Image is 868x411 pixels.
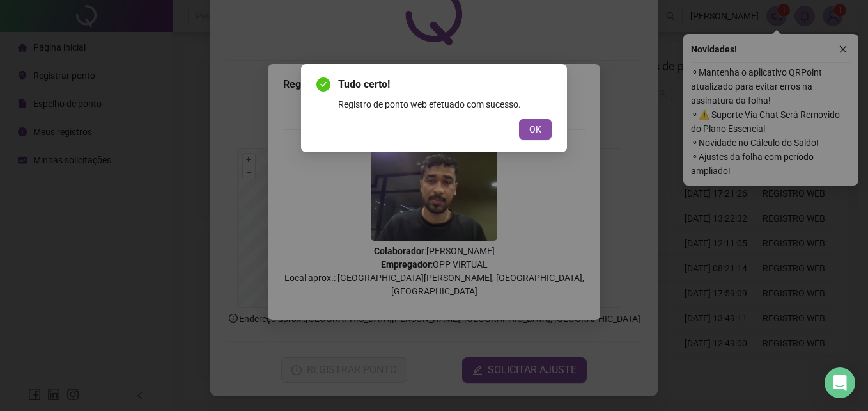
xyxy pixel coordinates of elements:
div: Registro de ponto web efetuado com sucesso. [338,97,552,111]
span: OK [529,122,541,136]
span: Tudo certo! [338,77,552,92]
div: Open Intercom Messenger [825,367,855,398]
span: check-circle [316,77,330,92]
button: OK [519,119,552,140]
